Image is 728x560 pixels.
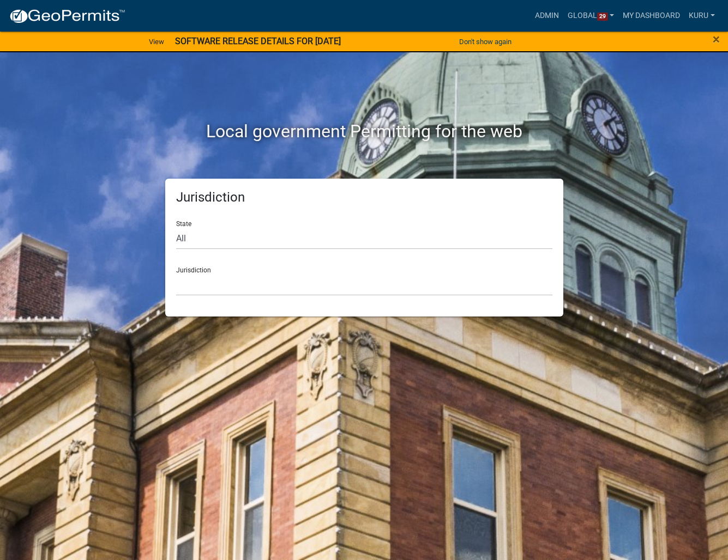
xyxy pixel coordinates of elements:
[563,5,619,26] a: Global29
[62,121,667,142] h2: Local government Permitting for the web
[597,13,608,21] span: 29
[145,33,169,51] a: View
[713,32,720,47] span: ×
[618,5,684,26] a: My Dashboard
[531,5,563,26] a: Admin
[176,190,552,205] h5: Jurisdiction
[175,36,341,46] strong: SOFTWARE RELEASE DETAILS FOR [DATE]
[713,33,720,46] button: Close
[684,5,719,26] a: Kuru
[455,33,516,51] button: Don't show again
